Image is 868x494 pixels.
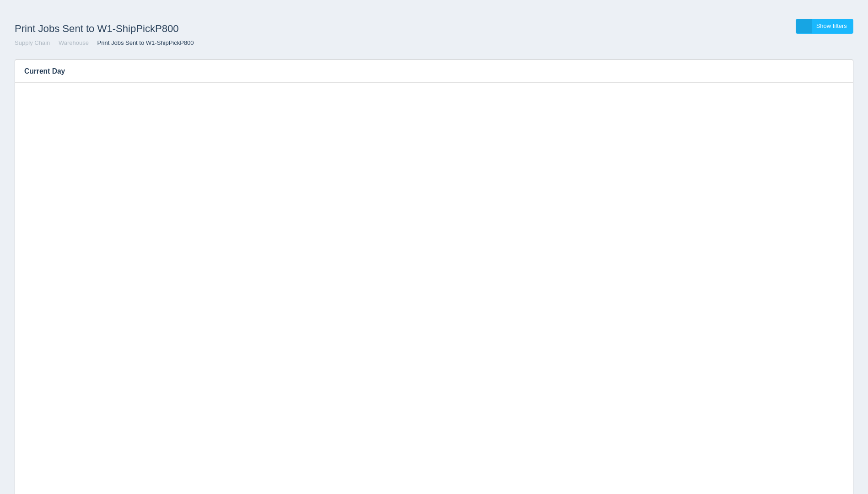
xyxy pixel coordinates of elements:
span: Show filters [816,22,847,29]
h1: Print Jobs Sent to W1-ShipPickP800 [15,19,434,39]
h3: Current Day [15,60,825,83]
a: Show filters [796,19,853,34]
li: Print Jobs Sent to W1-ShipPickP800 [91,39,194,48]
a: Supply Chain [15,39,50,46]
a: Warehouse [59,39,89,46]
